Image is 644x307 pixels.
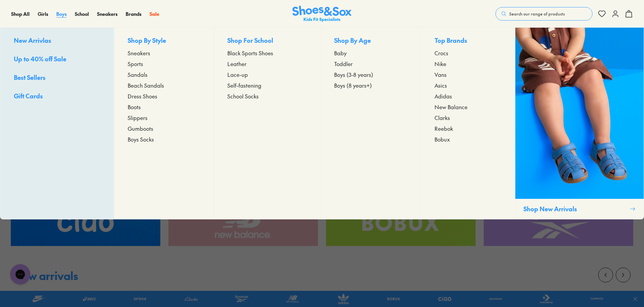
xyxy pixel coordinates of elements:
span: Toddler [334,60,353,68]
a: Black Sports Shoes [227,49,307,57]
a: Boys (3-8 years) [334,70,407,79]
span: Boys [56,10,67,17]
a: Girls [38,10,48,18]
span: Black Sports Shoes [227,49,273,57]
span: Asics [434,81,447,89]
a: Boys (8 years+) [334,81,407,89]
span: Lace-up [227,70,248,79]
a: Reebok [434,124,502,132]
a: Clarks [434,114,502,122]
a: Sneakers [97,10,118,18]
span: Up to 40% off Sale [14,55,66,63]
span: Sneakers [97,10,118,17]
span: Crocs [434,49,448,57]
a: Leather [227,60,307,68]
span: School Socks [227,92,259,100]
a: Sale [150,10,159,18]
span: Self-fastening [227,81,261,89]
a: Best Sellers [14,73,100,83]
a: Beach Sandals [128,81,200,89]
a: Gift Cards [14,91,100,102]
span: Clarks [434,114,450,122]
span: Boys (8 years+) [334,81,372,89]
a: Adidas [434,92,502,100]
a: Baby [334,49,407,57]
a: Gumboots [128,124,200,132]
a: Brands [126,10,141,18]
span: New Balance [434,103,468,111]
span: Baby [334,49,347,57]
span: Bobux [434,135,450,143]
button: Search our range of products [495,7,592,21]
a: Boys Socks [128,135,200,143]
span: Sports [128,60,143,68]
a: Sports [128,60,200,68]
a: New Balance [434,103,502,111]
span: Sale [150,10,159,17]
span: New Arrivlas [14,36,51,44]
p: Shop For School [227,36,307,46]
span: Boys (3-8 years) [334,70,373,79]
a: Lace-up [227,70,307,79]
p: Shop New Arrivals [523,204,627,213]
span: Shop All [11,10,30,17]
img: SNS_WEBASSETS_CollectionHero_ShopBoys_1280x1600_2.png [515,28,644,199]
span: Sneakers [128,49,150,57]
span: Vans [434,70,447,79]
a: Sneakers [128,49,200,57]
span: Boys Socks [128,135,154,143]
a: Shoes & Sox [292,6,352,22]
p: Top Brands [434,36,502,46]
a: Asics [434,81,502,89]
span: Sandals [128,70,148,79]
span: Leather [227,60,247,68]
span: Brands [126,10,141,17]
span: Boots [128,103,141,111]
span: Beach Sandals [128,81,164,89]
a: Toddler [334,60,407,68]
span: Dress Shoes [128,92,157,100]
a: School Socks [227,92,307,100]
a: Up to 40% off Sale [14,54,100,65]
a: Slippers [128,114,200,122]
span: Gift Cards [14,92,43,100]
span: Best Sellers [14,73,45,82]
a: Bobux [434,135,502,143]
a: Boys [56,10,67,18]
img: SNS_Logo_Responsive.svg [292,6,352,22]
a: Crocs [434,49,502,57]
span: Search our range of products [509,11,565,17]
a: Boots [128,103,200,111]
div: New arrivals [13,270,78,281]
a: New Arrivlas [14,36,100,46]
span: Nike [434,60,446,68]
a: Sandals [128,70,200,79]
span: Reebok [434,124,453,132]
a: Nike [434,60,502,68]
span: Girls [38,10,48,17]
span: School [75,10,89,17]
iframe: Gorgias live chat messenger [7,262,34,287]
a: Shop New Arrivals [515,28,644,219]
a: Self-fastening [227,81,307,89]
span: Adidas [434,92,452,100]
a: Shop All [11,10,30,18]
span: Gumboots [128,124,153,132]
a: School [75,10,89,18]
p: Shop By Age [334,36,407,46]
span: Slippers [128,114,148,122]
p: Shop By Style [128,36,200,46]
a: Dress Shoes [128,92,200,100]
a: Vans [434,70,502,79]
